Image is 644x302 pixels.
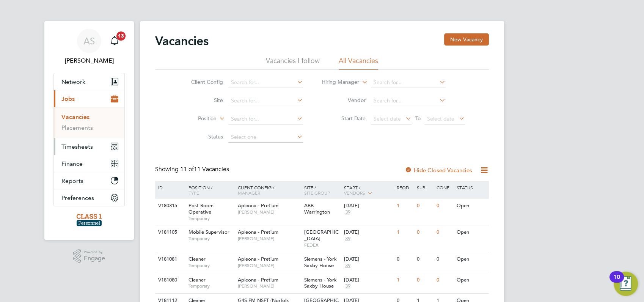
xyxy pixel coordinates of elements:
span: [GEOGRAPHIC_DATA] [304,229,339,242]
div: 0 [415,273,435,287]
span: Siemens - York Saxby House [304,256,337,269]
label: Position [173,115,217,123]
span: [PERSON_NAME] [238,263,300,269]
label: Status [179,133,223,140]
span: [PERSON_NAME] [238,236,300,242]
span: 39 [344,236,351,242]
span: AS [83,36,95,46]
input: Search for... [371,96,446,106]
span: Powered by [84,249,105,255]
span: Post Room Operative [188,202,214,215]
div: 0 [415,199,435,213]
span: To [413,113,423,123]
div: 1 [395,273,415,287]
span: Mobile Supervisor [188,229,229,235]
button: New Vacancy [444,33,489,46]
span: Temporary [188,215,234,222]
img: class1personnel-logo-retina.png [77,214,102,226]
div: ID [156,181,183,194]
div: 10 [613,277,620,287]
input: Search for... [371,77,446,88]
div: Client Config / [236,181,302,199]
div: Conf [435,181,454,194]
div: Open [455,225,488,239]
a: Placements [61,124,93,131]
div: Jobs [54,107,124,138]
span: 39 [344,283,351,289]
span: Cleaner [188,256,206,262]
a: 13 [107,29,122,53]
div: Open [455,252,488,266]
label: Hiring Manager [316,79,359,86]
button: Finance [54,155,124,172]
div: Start / [342,181,395,200]
span: Timesheets [61,143,93,150]
span: Finance [61,160,83,167]
span: Site Group [304,190,330,196]
input: Select one [228,132,303,143]
span: Cleaner [188,277,206,283]
span: [PERSON_NAME] [238,283,300,289]
span: Apleona - Pretium [238,256,278,262]
div: Sub [415,181,435,194]
div: [DATE] [344,203,393,209]
div: [DATE] [344,229,393,236]
button: Preferences [54,189,124,206]
li: Vacancies I follow [266,56,320,70]
label: Start Date [322,115,366,122]
li: All Vacancies [339,56,378,70]
div: Open [455,273,488,287]
span: ABB Warrington [304,202,330,215]
span: 11 of [180,165,194,173]
span: 39 [344,209,351,215]
span: Temporary [188,263,234,269]
button: Network [54,73,124,90]
a: Powered byEngage [73,249,105,263]
div: 1 [395,199,415,213]
div: V180315 [156,199,183,213]
div: [DATE] [344,277,393,283]
span: Angela Sabaroche [53,56,125,65]
div: Open [455,199,488,213]
span: Vendors [344,190,365,196]
a: Go to home page [53,214,125,226]
button: Reports [54,172,124,189]
div: 0 [395,252,415,266]
button: Open Resource Center, 10 new notifications [614,272,638,296]
span: Preferences [61,194,94,201]
label: Site [179,97,223,104]
div: Status [455,181,488,194]
span: Jobs [61,95,75,102]
div: Position / [183,181,236,199]
button: Timesheets [54,138,124,155]
div: V181081 [156,252,183,266]
div: 1 [395,225,415,239]
span: Manager [238,190,260,196]
span: 39 [344,263,351,269]
h2: Vacancies [155,33,209,49]
label: Vendor [322,97,366,104]
div: Showing [155,165,231,173]
div: 0 [435,273,454,287]
a: AS[PERSON_NAME] [53,29,125,65]
span: Temporary [188,283,234,289]
input: Search for... [228,96,303,106]
span: Siemens - York Saxby House [304,277,337,289]
span: Network [61,78,85,85]
span: 13 [116,31,126,41]
span: Select date [427,115,454,122]
span: Select date [374,115,401,122]
button: Jobs [54,90,124,107]
span: [PERSON_NAME] [238,209,300,215]
span: 11 Vacancies [180,165,229,173]
div: V181105 [156,225,183,239]
div: 0 [435,199,454,213]
span: Temporary [188,236,234,242]
div: V181080 [156,273,183,287]
label: Client Config [179,79,223,85]
span: Type [188,190,199,196]
span: Reports [61,177,83,184]
span: Engage [84,255,105,262]
span: Apleona - Pretium [238,277,278,283]
span: FEDEX [304,242,340,248]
